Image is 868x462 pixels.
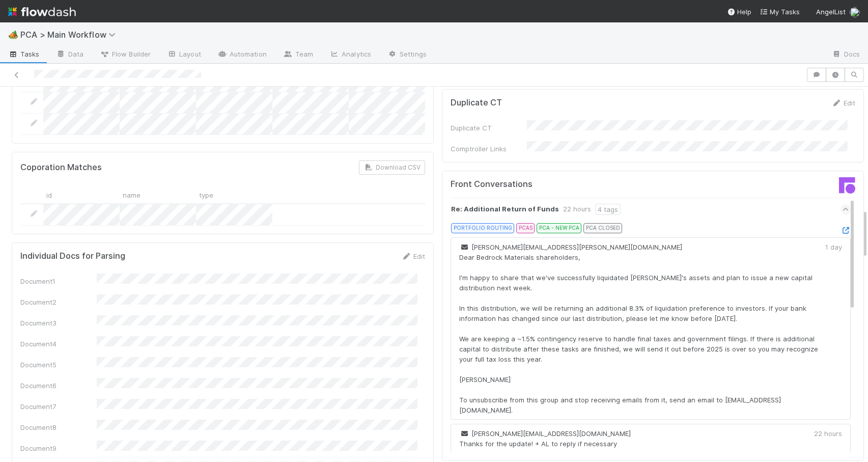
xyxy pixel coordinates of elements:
a: Settings [379,47,435,63]
a: Layout [159,47,209,63]
div: Document5 [20,360,97,370]
span: AngelList [816,8,846,16]
div: PCA CLOSED [583,223,622,233]
span: Tasks [8,49,40,59]
img: avatar_dd78c015-5c19-403d-b5d7-976f9c2ba6b3.png [850,7,860,17]
img: logo-inverted-e16ddd16eac7371096b0.svg [8,3,76,20]
a: Flow Builder [92,47,159,63]
a: My Tasks [760,7,800,17]
div: Document4 [20,339,97,349]
div: name [120,187,196,203]
div: 22 hours [814,428,842,439]
div: Document8 [20,422,97,432]
div: type [196,187,272,203]
a: Edit [401,252,425,260]
div: 1 day [825,242,842,252]
div: Document2 [20,297,97,307]
span: PCA > Main Workflow [20,30,121,40]
div: Document1 [20,276,97,286]
a: Data [48,47,92,63]
a: Team [275,47,321,63]
button: Download CSV [359,160,425,175]
span: [PERSON_NAME][EMAIL_ADDRESS][DOMAIN_NAME] [459,429,631,438]
span: [PERSON_NAME][EMAIL_ADDRESS][PERSON_NAME][DOMAIN_NAME] [459,243,682,251]
h5: Duplicate CT [451,98,502,108]
a: Docs [824,47,868,63]
div: Document7 [20,401,97,412]
div: PORTFOLIO ROUTING [451,223,514,233]
a: Analytics [321,47,379,63]
div: 4 tags [595,204,621,215]
div: 22 hours [563,204,591,215]
div: Dear Bedrock Materials shareholders, I'm happy to share that we've successfully liquidated [PERSO... [459,252,825,415]
strong: Re: Additional Return of Funds [451,204,559,215]
div: id [43,187,120,203]
div: Document9 [20,443,97,453]
div: Comptroller Links [451,144,527,154]
div: Help [727,7,751,17]
h5: Front Conversations [451,179,646,189]
div: Duplicate CT [451,123,527,133]
div: Document3 [20,318,97,328]
div: Document6 [20,381,97,391]
h5: Coporation Matches [20,162,102,173]
div: PCA - NEW PCA [537,223,581,233]
h5: Individual Docs for Parsing [20,251,125,261]
span: Flow Builder [100,49,151,59]
span: My Tasks [760,8,800,16]
a: Edit [831,99,855,107]
div: PCAS [516,223,535,233]
span: 🏕️ [8,30,18,39]
img: front-logo-b4b721b83371efbadf0a.svg [839,177,855,194]
a: Automation [209,47,275,63]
